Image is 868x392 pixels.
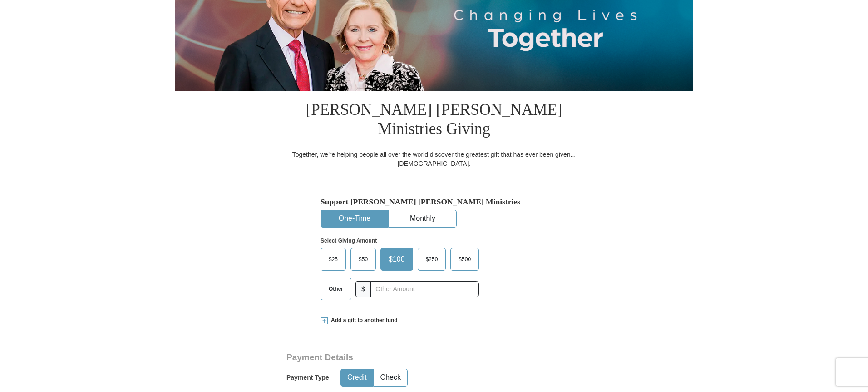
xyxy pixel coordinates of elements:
input: Other Amount [370,281,479,297]
button: Monthly [389,210,456,227]
span: $250 [421,253,443,266]
span: Add a gift to another fund [328,317,398,324]
h1: [PERSON_NAME] [PERSON_NAME] Ministries Giving [286,91,582,150]
button: Check [374,369,407,386]
h3: Payment Details [286,352,518,363]
span: $500 [454,253,475,266]
span: $50 [354,253,372,266]
button: Credit [341,369,373,386]
h5: Payment Type [286,374,329,382]
div: Together, we're helping people all over the world discover the greatest gift that has ever been g... [286,150,582,168]
strong: Select Giving Amount [321,238,377,244]
span: $ [355,281,371,297]
h5: Support [PERSON_NAME] [PERSON_NAME] Ministries [321,197,547,207]
span: $100 [384,253,409,266]
span: Other [324,282,348,296]
button: One-Time [321,210,388,227]
span: $25 [324,253,342,266]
